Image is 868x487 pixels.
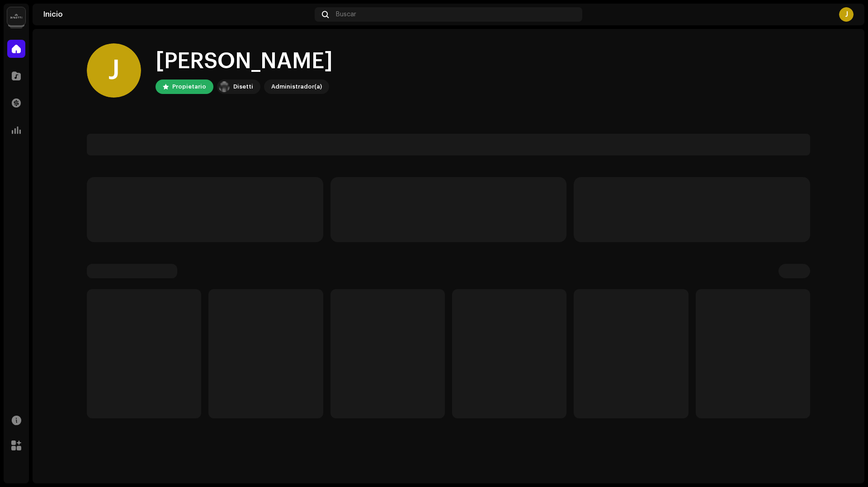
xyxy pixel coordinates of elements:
[233,81,253,92] div: Disetti
[156,47,333,76] div: [PERSON_NAME]
[87,43,141,98] div: J
[43,11,311,18] div: Inicio
[7,7,25,25] img: 02a7c2d3-3c89-4098-b12f-2ff2945c95ee
[271,81,322,92] div: Administrador(a)
[336,11,356,18] span: Buscar
[839,7,854,22] div: J
[172,81,206,92] div: Propietario
[219,81,230,92] img: 02a7c2d3-3c89-4098-b12f-2ff2945c95ee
